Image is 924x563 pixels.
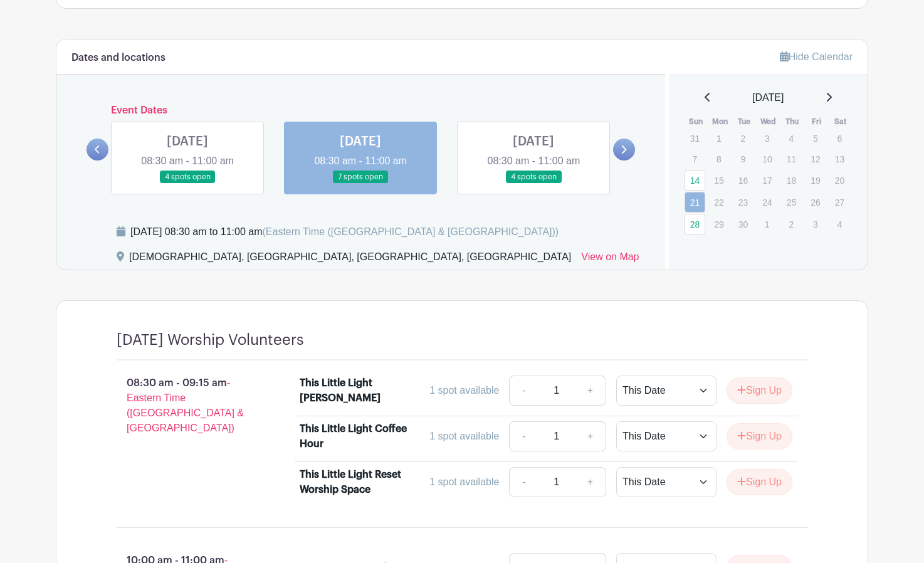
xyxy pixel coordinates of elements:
div: 1 spot available [429,383,499,398]
p: 8 [708,149,729,169]
th: Fri [804,115,829,128]
a: - [509,467,538,497]
p: 3 [757,129,777,148]
p: 13 [829,149,850,169]
p: 15 [708,171,729,190]
button: Sign Up [727,423,792,450]
th: Sun [684,115,708,128]
th: Thu [780,115,805,128]
p: 9 [733,149,753,169]
p: 10 [757,149,777,169]
th: Tue [732,115,757,128]
p: 17 [757,171,777,190]
div: This Little Light Coffee Hour [300,421,408,451]
p: 4 [781,129,802,148]
p: 29 [708,214,729,234]
p: 2 [781,214,802,234]
p: 12 [805,149,826,169]
div: 1 spot available [429,429,499,444]
a: + [575,421,606,451]
p: 11 [781,149,802,169]
p: 30 [733,214,753,234]
p: 19 [805,171,826,190]
p: 20 [829,171,850,190]
a: Hide Calendar [780,51,853,62]
h4: [DATE] Worship Volunteers [117,331,304,349]
div: This Little Light Reset Worship Space [300,467,408,497]
p: 1 [757,214,777,234]
a: 14 [685,170,705,191]
th: Mon [708,115,732,128]
h6: Event Dates [108,105,613,117]
p: 23 [733,192,753,212]
a: 21 [685,192,705,213]
p: 31 [685,129,705,148]
a: + [575,376,606,406]
th: Wed [756,115,780,128]
p: 22 [708,192,729,212]
div: This Little Light [PERSON_NAME] [300,376,408,406]
div: [DEMOGRAPHIC_DATA], [GEOGRAPHIC_DATA], [GEOGRAPHIC_DATA], [GEOGRAPHIC_DATA] [129,250,571,270]
div: [DATE] 08:30 am to 11:00 am [130,224,559,239]
p: 16 [733,171,753,190]
th: Sat [829,115,853,128]
p: 3 [805,214,826,234]
a: 28 [685,214,705,234]
span: [DATE] [752,90,784,105]
p: 27 [829,192,850,212]
p: 2 [733,129,753,148]
h6: Dates and locations [71,52,165,64]
div: 1 spot available [429,475,499,490]
a: + [575,467,606,497]
p: 18 [781,171,802,190]
p: 4 [829,214,850,234]
a: - [509,376,538,406]
p: 24 [757,192,777,212]
p: 26 [805,192,826,212]
a: View on Map [581,250,639,270]
span: - Eastern Time ([GEOGRAPHIC_DATA] & [GEOGRAPHIC_DATA]) [127,377,244,433]
p: 1 [708,129,729,148]
p: 7 [685,149,705,169]
a: - [509,421,538,451]
button: Sign Up [727,377,792,404]
p: 08:30 am - 09:15 am [97,371,280,441]
button: Sign Up [727,469,792,495]
p: 5 [805,129,826,148]
p: 25 [781,192,802,212]
p: 6 [829,129,850,148]
span: (Eastern Time ([GEOGRAPHIC_DATA] & [GEOGRAPHIC_DATA])) [262,226,559,237]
